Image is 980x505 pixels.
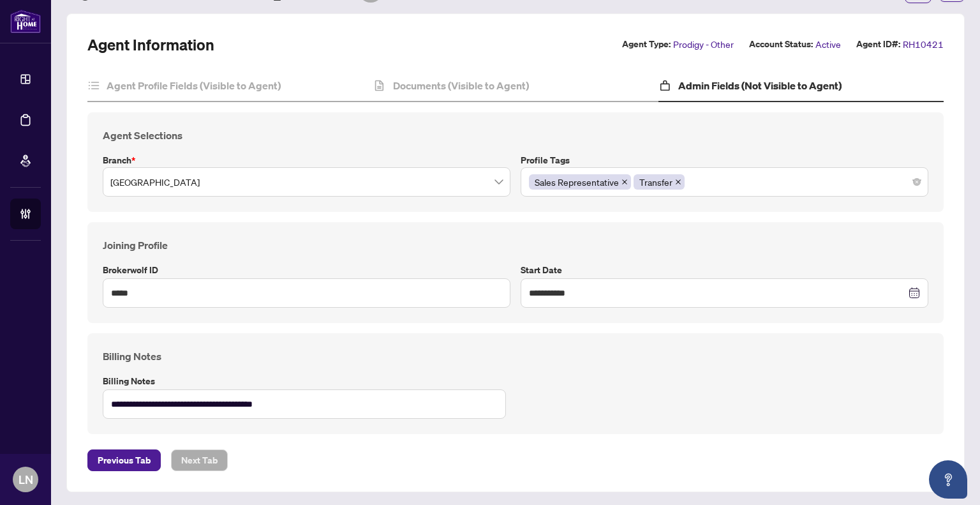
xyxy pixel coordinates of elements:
span: Sales Representative [535,175,619,189]
span: Previous Tab [98,450,151,471]
label: Agent Type: [622,37,671,52]
label: Account Status: [749,37,813,52]
label: Billing Notes [103,374,510,388]
span: Sales Representative [529,174,631,190]
h4: Agent Selections [103,128,928,143]
h4: Documents (Visible to Agent) [393,78,529,93]
button: Open asap [929,460,967,499]
label: Start Date [521,263,928,277]
label: Agent ID#: [856,37,900,52]
span: Transfer [634,174,685,190]
label: Profile Tags [521,153,928,167]
span: close [621,179,628,185]
h4: Agent Profile Fields (Visible to Agent) [107,78,281,93]
span: Mississauga [110,170,503,194]
label: Brokerwolf ID [103,263,510,277]
h4: Billing Notes [103,349,928,364]
h2: Agent Information [87,34,214,55]
h4: Admin Fields (Not Visible to Agent) [678,78,842,93]
img: logo [10,10,41,33]
span: Active [815,37,841,52]
h4: Joining Profile [103,237,928,253]
span: close [675,179,681,185]
span: Prodigy - Other [673,37,734,52]
span: RH10421 [903,37,944,52]
button: Previous Tab [87,449,161,471]
button: Next Tab [171,449,228,471]
span: close-circle [913,178,921,186]
span: Transfer [639,175,672,189]
label: Branch [103,153,510,167]
span: LN [19,471,33,488]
